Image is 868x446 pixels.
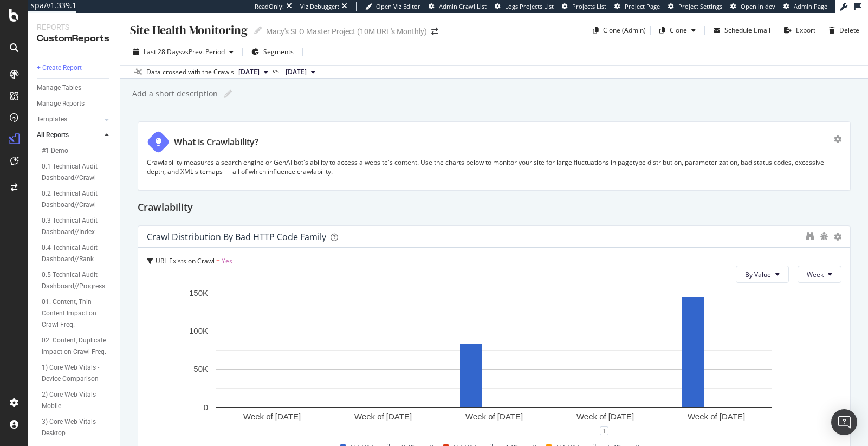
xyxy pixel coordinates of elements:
a: 0.5 Technical Audit Dashboard//Progress [42,269,112,292]
span: By Value [745,270,771,279]
text: Week of [DATE] [354,412,412,421]
div: binoculars [806,232,814,241]
a: 01. Content, Thin Content Impact on Crawl Freq. [42,296,112,331]
a: Logs Projects List [495,2,554,11]
span: 2025 Sep. 4th [286,67,307,77]
div: Templates [37,114,67,125]
a: Open Viz Editor [365,2,420,11]
div: Add a short description [131,88,218,99]
div: Clone [670,25,687,35]
button: [DATE] [234,66,273,79]
div: #1 Demo [42,145,68,157]
button: Schedule Email [709,22,770,39]
div: 0.3 Technical Audit Dashboard//Index [42,215,106,238]
a: 0.3 Technical Audit Dashboard//Index [42,215,112,238]
button: Week [798,266,841,283]
span: vs [273,66,281,76]
div: 0.5 Technical Audit Dashboard//Progress [42,269,106,292]
div: 0.2 Technical Audit Dashboard//Crawl [42,188,106,211]
a: Templates [37,114,101,125]
text: Week of [DATE] [465,412,523,421]
text: 50K [193,365,208,374]
a: All Reports [37,130,101,141]
text: 0 [204,403,208,412]
a: Project Settings [668,2,722,11]
div: Crawl Distribution by Bad HTTP Code Family [147,231,326,242]
text: Week of [DATE] [688,412,745,421]
span: Admin Crawl List [439,2,487,10]
div: Site Health Monitoring [129,22,248,38]
span: Project Page [625,2,660,10]
a: 0.1 Technical Audit Dashboard//Crawl [42,161,112,184]
div: Crawlability [138,199,851,217]
div: Clone (Admin) [603,25,646,35]
div: + Create Report [37,62,82,74]
span: Open Viz Editor [376,2,420,10]
div: Delete [839,25,859,35]
a: 0.4 Technical Audit Dashboard//Rank [42,242,112,265]
a: 0.2 Technical Audit Dashboard//Crawl [42,188,112,211]
div: 3) Core Web Vitals - Desktop [42,416,104,439]
div: 1) Core Web Vitals - Device Comparison [42,362,106,385]
span: Week [807,270,824,279]
div: ReadOnly: [255,2,284,11]
div: 02. Content, Duplicate Impact on Crawl Freq. [42,335,107,358]
a: Manage Reports [37,98,112,109]
button: By Value [736,266,789,283]
a: 3) Core Web Vitals - Desktop [42,416,112,439]
div: Macy's SEO Master Project (10M URL's Monthly) [266,26,427,37]
button: Segments [247,43,298,61]
span: vs Prev. Period [182,47,225,56]
a: Admin Crawl List [429,2,487,11]
div: 01. Content, Thin Content Impact on Crawl Freq. [42,296,107,331]
span: Project Settings [678,2,722,10]
a: 2) Core Web Vitals - Mobile [42,389,112,412]
h2: Crawlability [138,199,193,217]
button: Delete [825,22,859,39]
div: Open Intercom Messenger [831,409,857,435]
a: Admin Page [783,2,827,11]
span: Yes [222,256,232,266]
div: What is Crawlability? [174,136,258,148]
span: Segments [263,47,294,56]
div: What is Crawlability?Crawlability measures a search engine or GenAI bot's ability to access a web... [138,121,851,191]
a: Manage Tables [37,82,112,94]
div: 0.1 Technical Audit Dashboard//Crawl [42,161,106,184]
i: Edit report name [254,27,262,34]
button: Clone (Admin) [588,22,646,39]
div: Export [796,25,815,35]
a: 02. Content, Duplicate Impact on Crawl Freq. [42,335,112,358]
svg: A chart. [147,287,841,431]
text: 150K [189,288,208,298]
span: Open in dev [741,2,775,10]
span: 2025 Oct. 2nd [238,67,260,77]
div: Reports [37,22,111,33]
div: CustomReports [37,33,111,45]
span: Last 28 Days [144,47,182,56]
text: Week of [DATE] [576,412,634,421]
div: 0.4 Technical Audit Dashboard//Rank [42,242,106,265]
div: bug [820,232,828,240]
button: [DATE] [281,66,320,79]
span: = [216,256,220,266]
p: Crawlability measures a search engine or GenAI bot's ability to access a website's content. Use t... [147,158,841,176]
div: All Reports [37,130,69,141]
div: gear [834,135,841,143]
button: Clone [655,22,700,39]
div: Data crossed with the Crawls [146,67,234,77]
span: Projects List [572,2,606,10]
div: Schedule Email [724,25,770,35]
text: Week of [DATE] [243,412,301,421]
div: Viz Debugger: [300,2,339,11]
button: Export [780,22,815,39]
i: Edit report name [224,90,232,98]
div: arrow-right-arrow-left [431,28,438,35]
a: 1) Core Web Vitals - Device Comparison [42,362,112,385]
div: Manage Reports [37,98,85,109]
text: 100K [189,327,208,336]
div: 2) Core Web Vitals - Mobile [42,389,103,412]
span: Admin Page [794,2,827,10]
span: Logs Projects List [505,2,554,10]
a: Projects List [562,2,606,11]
